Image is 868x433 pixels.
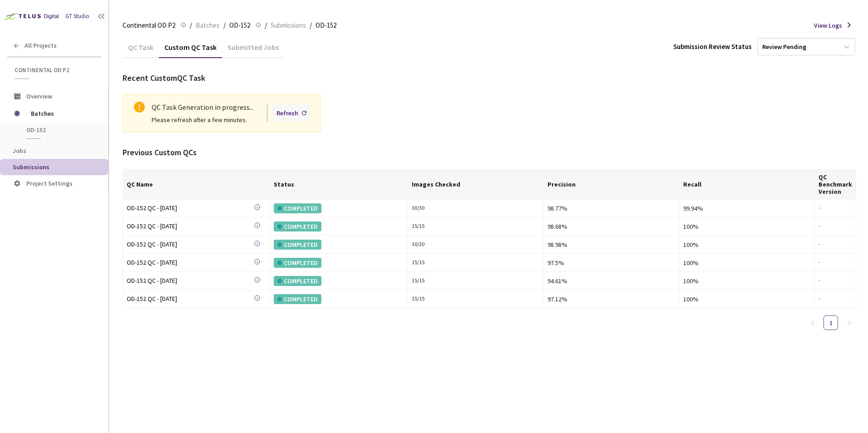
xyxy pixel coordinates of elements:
div: COMPLETED [274,294,321,304]
div: Refresh [276,108,298,118]
div: OD-152 QC - [DATE] [127,221,254,231]
span: Submissions [13,163,49,171]
div: 94.61% [547,276,676,286]
th: Images Checked [408,170,544,199]
div: 100% [683,221,811,231]
span: OD-152 [229,20,250,31]
div: OD-152 QC - [DATE] [127,239,254,249]
li: / [223,20,226,31]
li: Next Page [842,315,856,330]
span: Batches [31,104,93,123]
a: OD-152 QC - [DATE] [127,294,254,304]
div: - [819,240,852,249]
a: OD-152 QC - [DATE] [127,257,254,268]
div: COMPLETED [274,221,321,231]
div: QC Task Generation in progress... [152,102,313,113]
th: QC Benchmark Version [815,170,856,199]
a: OD-152 QC - [DATE] [127,221,254,231]
div: Previous Custom QCs [123,147,856,158]
div: COMPLETED [274,240,321,250]
div: 100% [683,276,811,286]
div: QC Task [123,43,159,58]
div: GT Studio [65,12,89,21]
a: OD-152 QC - [DATE] [127,239,254,250]
span: right [846,320,852,326]
li: / [190,20,192,31]
div: Review Pending [762,43,806,51]
a: 1 [824,316,838,330]
th: Status [270,170,408,199]
div: 15 / 15 [412,222,540,231]
div: - [819,276,852,285]
span: OD-152 [26,126,94,134]
span: left [810,320,815,326]
div: 98.77% [547,203,676,213]
div: COMPLETED [274,258,321,268]
div: 30 / 30 [412,204,540,212]
div: 100% [683,294,811,304]
div: 30 / 30 [412,240,540,249]
span: Overview [26,92,52,100]
div: OD-152 QC - [DATE] [127,257,254,267]
div: Submission Review Status [673,42,752,51]
li: 1 [824,315,838,330]
a: Submissions [269,20,308,30]
div: COMPLETED [274,203,321,213]
a: Batches [194,20,222,30]
th: Recall [680,170,815,199]
span: Jobs [13,147,26,155]
div: Custom QC Task [159,43,222,58]
span: exclamation-circle [134,102,145,113]
div: - [819,258,852,267]
div: Please refresh after a few minutes. [152,115,313,125]
div: 15 / 15 [412,276,540,285]
span: Submissions [271,20,306,31]
span: Batches [196,20,220,31]
div: 99.94% [683,203,811,213]
span: All Projects [25,42,57,49]
div: COMPLETED [274,276,321,286]
li: Previous Page [805,315,820,330]
th: Precision [544,170,680,199]
button: right [842,315,856,330]
span: Continental OD P2 [15,66,96,74]
div: 15 / 15 [412,295,540,303]
th: QC Name [123,170,270,199]
span: Project Settings [26,179,73,187]
div: 98.68% [547,221,676,231]
div: 97.5% [547,258,676,268]
div: Recent Custom QC Task [123,72,856,84]
div: 100% [683,240,811,250]
a: OD-152 QC - [DATE] [127,203,254,213]
span: Continental OD P2 [123,20,175,31]
div: - [819,295,852,303]
div: 98.98% [547,240,676,250]
div: 97.12% [547,294,676,304]
li: / [310,20,312,31]
div: 15 / 15 [412,258,540,267]
div: - [819,222,852,231]
span: View Logs [814,21,842,30]
div: - [819,204,852,212]
a: OD-152 QC - [DATE] [127,276,254,286]
span: OD-152 [316,20,336,31]
div: Submitted Jobs [222,43,284,58]
div: 100% [683,258,811,268]
button: left [805,315,820,330]
li: / [265,20,267,31]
